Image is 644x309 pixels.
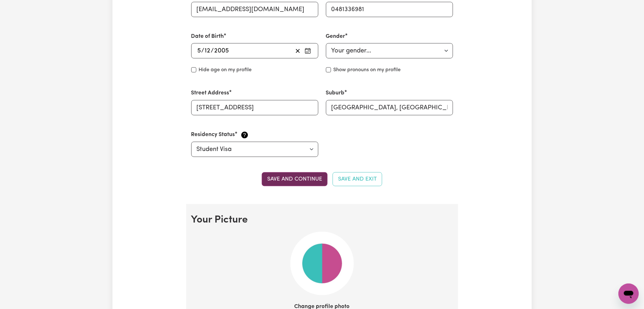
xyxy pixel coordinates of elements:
h2: Your Picture [191,214,453,226]
label: Residency Status [191,131,235,139]
input: -- [197,46,201,56]
span: / [211,47,214,54]
label: Hide age on my profile [199,66,252,74]
img: Your default profile image [290,232,354,295]
input: e.g. North Bondi, New South Wales [326,100,453,115]
label: Gender [326,32,345,41]
span: / [201,47,205,54]
input: ---- [214,46,229,56]
label: Street Address [191,89,229,97]
input: -- [205,46,211,56]
button: Save and continue [262,172,328,186]
iframe: Button to launch messaging window [619,284,639,304]
label: Show pronouns on my profile [334,66,401,74]
label: Suburb [326,89,345,97]
label: Date of Birth [191,32,224,41]
button: Save and Exit [333,172,382,186]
